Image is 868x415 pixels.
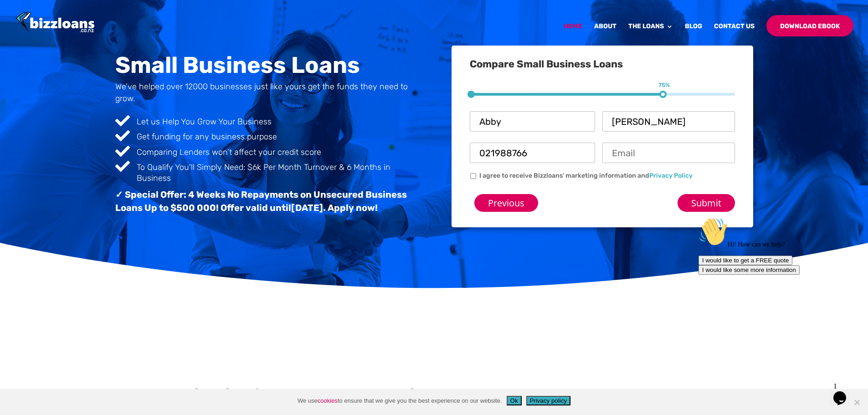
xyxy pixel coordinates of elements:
h3: ✓ Special Offer: 4 Weeks No Repayments on Unsecured Business Loans Up to $500 000! Offer valid un... [115,188,417,219]
span: Let us Help You Grow Your Business [137,117,272,127]
button: Privacy policy [526,396,570,405]
button: I would like to get a FREE quote [4,42,98,51]
a: About [594,23,616,45]
a: Download Ebook [766,15,853,36]
input: Previous [474,194,538,212]
h4: We’ve helped over 12000 businesses just like yours get the funds they need to grow. [115,81,417,108]
span: To Qualify You'll Simply Need: $6k Per Month Turnover & 6 Months in Business [137,162,390,183]
span: We use to ensure that we give you the best experience on our website. [298,396,502,405]
a: Contact Us [714,23,755,45]
div: 👋Hi! How can we help?I would like to get a FREE quoteI would like some more information [4,4,168,61]
a: Home [564,23,582,45]
span:  [115,159,130,174]
input: Phone [470,143,595,163]
span: [DATE] [291,202,323,213]
h3: Compare Small Business Loans [470,59,735,74]
span: Hi! How can we help? [4,27,90,34]
input: Last Name [602,111,735,132]
span:  [115,113,130,128]
iframe: chat widget [830,379,859,406]
input: Submit [678,194,735,212]
input: Email [602,143,735,163]
img: :wave: [4,4,33,33]
a: Privacy Policy [649,172,693,179]
span:  [115,144,130,159]
button: Ok [507,396,522,405]
span: Get funding for any business purpose [137,132,277,142]
a: The Loans [628,23,673,45]
label: I agree to receive Bizzloans' marketing information and [479,171,693,180]
img: Bizzloans New Zealand [15,11,95,34]
h1: Small Business Loans [115,54,417,81]
span:  [115,128,130,143]
span: Comparing Lenders won’t affect your credit score [137,147,321,157]
a: Blog [685,23,702,45]
span: 75% [658,82,670,89]
h3: Customer Reviews [188,384,421,411]
iframe: chat widget [695,214,859,374]
a: cookies [318,397,338,404]
button: I would like some more information [4,51,105,61]
input: First Name [470,111,595,132]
